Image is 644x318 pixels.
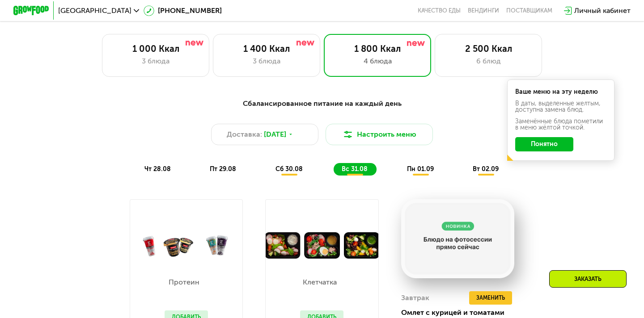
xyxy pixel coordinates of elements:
div: 1 000 Ккал [111,43,200,54]
span: чт 28.08 [144,165,171,173]
a: Качество еды [418,7,461,14]
div: 1 800 Ккал [333,43,422,54]
a: [PHONE_NUMBER] [144,5,222,16]
div: 3 блюда [222,56,311,67]
div: Сбалансированное питание на каждый день [57,98,587,109]
span: [DATE] [264,129,286,140]
div: Омлет с курицей и томатами [401,308,521,317]
span: сб 30.08 [275,165,303,173]
button: Настроить меню [326,124,433,145]
button: Понятно [515,137,573,151]
div: 3 блюда [111,56,200,67]
p: Клетчатка [300,279,339,286]
div: поставщикам [506,7,552,14]
div: Заказать [549,270,627,288]
a: Вендинги [468,7,499,14]
span: вс 31.08 [342,165,368,173]
div: 1 400 Ккал [222,43,311,54]
div: В даты, выделенные желтым, доступна замена блюд. [515,100,606,113]
span: Доставка: [227,129,262,140]
div: Личный кабинет [574,5,631,16]
span: [GEOGRAPHIC_DATA] [58,7,131,14]
span: пн 01.09 [407,165,434,173]
p: Протеин [165,279,203,286]
div: Заменённые блюда пометили в меню жёлтой точкой. [515,118,606,131]
span: Заменить [476,293,505,302]
div: Ваше меню на эту неделю [515,89,606,95]
span: вт 02.09 [473,165,499,173]
div: Завтрак [401,291,429,305]
div: 2 500 Ккал [444,43,533,54]
button: Заменить [469,291,512,305]
span: пт 29.08 [210,165,236,173]
div: 6 блюд [444,56,533,67]
div: 4 блюда [333,56,422,67]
